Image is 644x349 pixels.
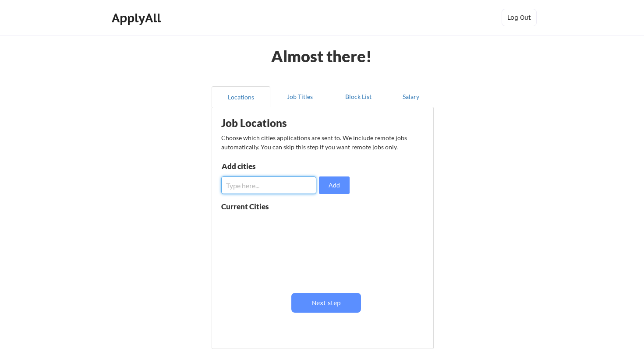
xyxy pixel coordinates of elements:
[222,162,312,170] div: Add cities
[502,9,537,26] button: Log Out
[221,176,316,194] input: Type here...
[270,86,329,107] button: Job Titles
[221,118,332,128] div: Job Locations
[261,48,383,64] div: Almost there!
[112,11,163,25] div: ApplyAll
[388,86,434,107] button: Salary
[221,203,288,210] div: Current Cities
[221,133,423,152] div: Choose which cities applications are sent to. We include remote jobs automatically. You can skip ...
[329,86,388,107] button: Block List
[212,86,270,107] button: Locations
[291,293,361,313] button: Next step
[319,176,350,194] button: Add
